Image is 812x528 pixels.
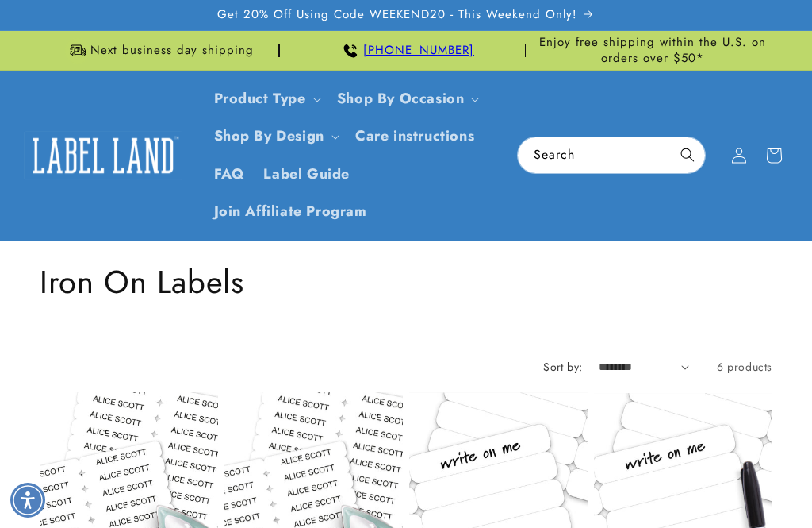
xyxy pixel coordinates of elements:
button: Search [670,137,705,172]
div: Announcement [286,31,527,70]
div: Announcement [40,31,280,70]
a: Label Guide [254,156,359,193]
a: Label Land [18,125,189,186]
iframe: Gorgias Floating Chat [479,453,796,512]
span: Label Guide [263,165,350,183]
span: Care instructions [355,127,474,145]
h1: Iron On Labels [40,261,772,303]
span: Next business day shipping [90,43,254,59]
span: Join Affiliate Program [214,202,367,221]
a: call 732-987-3915 [363,41,474,59]
span: Enjoy free shipping within the U.S. on orders over $50* [532,35,772,66]
a: Product Type [214,88,306,109]
div: Accessibility Menu [10,483,45,518]
a: FAQ [205,156,255,193]
summary: Product Type [205,80,327,118]
span: Shop By Occasion [337,90,465,108]
label: Sort by: [543,359,582,375]
img: Label Land [24,131,182,180]
a: Shop By Design [214,125,324,146]
div: Announcement [532,31,772,70]
span: FAQ [214,165,245,183]
summary: Shop By Occasion [327,80,486,118]
summary: Shop By Design [205,118,346,155]
span: Get 20% Off Using Code WEEKEND20 - This Weekend Only! [217,7,577,23]
a: Care instructions [346,118,484,155]
a: Join Affiliate Program [205,193,377,230]
span: 6 products [717,359,772,375]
